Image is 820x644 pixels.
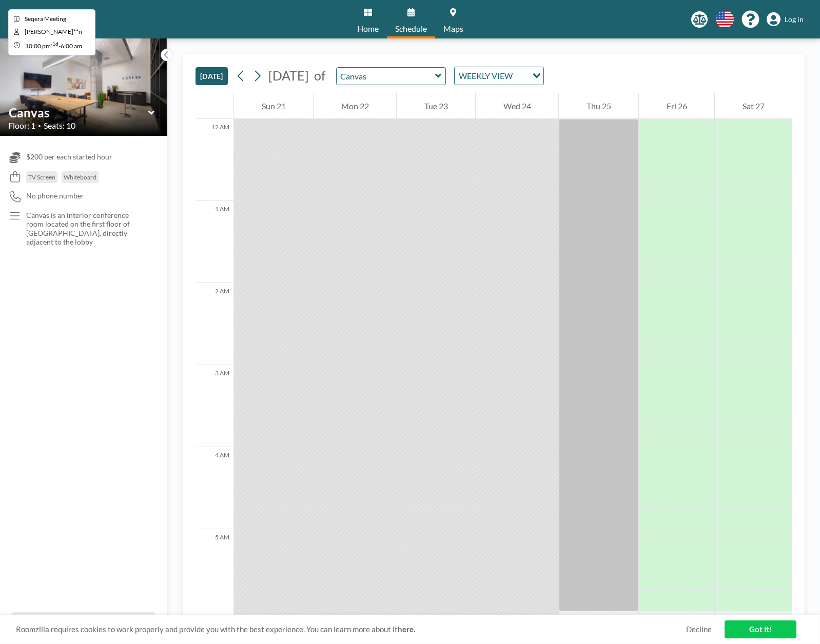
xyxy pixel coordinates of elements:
[457,69,515,83] span: WEEKLY VIEW
[26,211,147,247] p: Canvas is an interior conference room located on the first floor of [GEOGRAPHIC_DATA], directly a...
[268,68,309,83] span: [DATE]
[196,67,228,85] button: [DATE]
[337,68,435,85] input: Canvas
[38,123,41,129] span: •
[196,447,233,529] div: 4 AM
[8,120,35,131] span: Floor: 1
[314,68,325,84] span: of
[64,173,96,181] span: Whiteboard
[196,283,233,365] div: 2 AM
[44,120,75,131] span: Seats: 10
[559,93,638,119] div: Thu 25
[234,93,313,119] div: Sun 21
[516,69,526,83] input: Search for option
[196,529,233,611] div: 5 AM
[639,93,714,119] div: Fri 26
[26,152,112,162] span: $200 per each started hour
[397,93,475,119] div: Tue 23
[196,201,233,283] div: 1 AM
[395,25,427,33] span: Schedule
[785,15,804,24] span: Log in
[398,625,415,634] a: here.
[443,25,463,33] span: Maps
[12,612,155,632] button: All resources
[196,365,233,447] div: 3 AM
[28,173,55,181] span: TV Screen
[686,625,712,634] a: Decline
[314,93,396,119] div: Mon 22
[26,191,84,200] span: No phone number
[357,25,379,33] span: Home
[9,105,148,120] input: Canvas
[16,625,686,634] span: Roomzilla requires cookies to work properly and provide you with the best experience. You can lea...
[196,119,233,201] div: 12 AM
[715,93,792,119] div: Sat 27
[476,93,558,119] div: Wed 24
[725,620,796,638] a: Got it!
[455,67,543,85] div: Search for option
[767,12,804,27] a: Log in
